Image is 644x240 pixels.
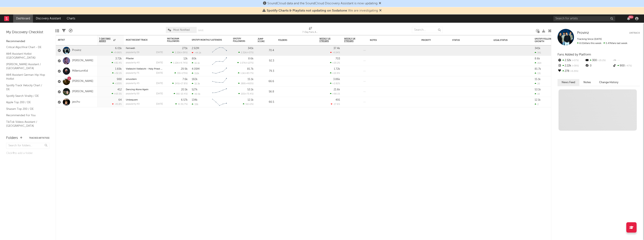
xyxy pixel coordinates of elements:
[13,14,33,23] a: Dashboard
[6,151,49,156] div: Click to add a folder.
[111,51,122,54] div: +9.86 %
[56,25,59,37] div: Edit Columns
[245,103,248,105] span: 51
[6,143,49,149] input: Search for folders...
[126,78,163,80] div: siriusstern
[6,45,45,50] a: Critical Algo/Viral Chart - DE
[248,78,254,81] div: 15.1k
[577,38,602,40] span: Tracking Since: [DATE]
[210,87,229,97] svg: Chart title
[535,88,541,91] div: 53.1k
[258,38,268,43] div: Jump Score
[627,17,630,20] button: 99+
[115,57,122,60] div: 3.72k
[180,72,187,74] span: +175 %
[558,58,585,63] div: 2.32k
[99,38,112,43] span: 7-Day Fans Added
[156,82,163,85] div: [DATE]
[579,79,595,86] button: Notes
[258,58,274,63] div: 92.3
[112,92,122,95] div: +65.5 %
[33,14,64,23] a: Discovery Assistant
[245,93,253,95] span: +73.4 %
[333,78,340,81] div: 3.86k
[183,57,188,60] div: 12k
[335,57,340,60] div: 703
[126,39,157,41] div: Most Recent Track
[612,58,640,63] div: --
[62,25,66,37] div: Filters
[569,70,578,72] span: -8.25 %
[173,62,178,64] span: 1.12k
[558,79,579,86] button: News Feed
[421,39,438,41] div: Priority
[173,29,190,31] span: Most Notified
[112,103,122,105] div: -45.8 %
[182,47,188,50] div: 271k
[6,136,18,141] div: Folders
[192,88,198,91] div: 527k
[571,65,579,67] span: +39 %
[233,38,247,43] div: Spotify Followers
[331,103,340,105] div: -17.6 %
[192,68,200,70] div: 4.09M
[126,58,134,60] a: Pflaster
[577,31,589,35] span: Provinz
[192,82,200,85] div: 32.3k
[72,69,88,73] a: MilleniumKid
[558,63,585,69] div: 2.22k
[379,9,382,12] span: Dismiss
[535,62,541,64] div: 264
[535,103,539,106] div: 2
[210,76,229,87] svg: Chart title
[192,57,196,60] div: 80k
[182,78,188,81] div: 7.6k
[267,9,347,12] span: Spotify Charts & Playlists not updating on Sodatone
[178,103,179,105] span: 4
[175,52,180,54] span: 2.22k
[72,80,93,83] a: [PERSON_NAME]
[258,79,274,84] div: 66.6
[344,38,360,43] span: Weekly UK Streams
[248,99,254,101] div: 12.1k
[210,45,229,56] svg: Chart title
[126,72,139,74] div: popularity: 75
[535,78,541,81] div: 15.1k
[176,93,179,95] span: 86
[278,39,309,41] div: Folders
[126,89,148,91] a: Dancing Alone Again
[6,73,45,81] a: A&R Assistant German Hip Hop Hotlist
[126,68,178,70] a: Vielleicht Vielleicht - Holy Priest & elMefti Remix
[126,58,163,60] div: Pflaster
[535,57,540,60] div: 8.6k
[179,62,187,64] span: +9.74 %
[192,62,200,64] div: 16.1k
[180,93,187,95] span: -10.4 %
[112,61,122,64] div: +81.4 %
[334,68,340,70] div: 1.72k
[175,103,188,105] div: ( )
[29,137,49,139] button: Tracked Artists(6)
[126,62,140,64] div: popularity: 40
[370,39,411,41] div: Notes
[330,82,340,85] div: +2.82 %
[112,72,122,74] div: +32.1 %
[571,59,579,62] span: +57 %
[247,52,253,54] span: +57 %
[333,47,340,50] div: 37.4k
[553,16,615,21] input: Search for artists
[247,68,254,70] div: 81.7k
[248,57,254,60] div: 8.6k
[577,42,601,45] span: 6.01k fans this week
[597,59,606,62] span: -25.2 %
[156,93,163,95] div: [DATE]
[258,48,274,53] div: 70.4
[72,49,81,52] a: Provinz
[629,31,640,35] button: Untrack
[167,38,181,43] div: Instagram Followers
[238,92,254,95] div: ( )
[58,39,89,41] div: Artist
[535,82,540,85] div: 20
[243,103,254,105] div: ( )
[126,51,139,54] div: popularity: 59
